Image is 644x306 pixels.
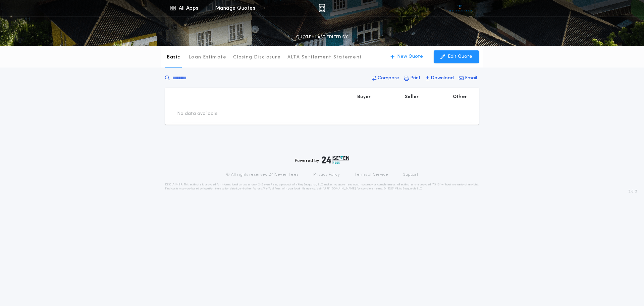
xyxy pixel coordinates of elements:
[287,54,362,61] p: ALTA Settlement Statement
[165,183,479,191] p: DISCLAIMER: This estimate is provided for informational purposes only. 24|Seven Fees, a product o...
[465,75,477,82] p: Email
[295,156,349,164] div: Powered by
[457,72,479,84] button: Email
[189,54,226,61] p: Loan Estimate
[405,94,419,100] p: Seller
[313,172,340,177] a: Privacy Policy
[384,50,430,63] button: New Quote
[323,187,356,190] a: [URL][DOMAIN_NAME]
[378,75,399,82] p: Compare
[431,75,454,82] p: Download
[434,50,479,63] button: Edit Quote
[447,5,473,11] img: vs-icon
[403,172,418,177] a: Support
[233,54,281,61] p: Closing Disclosure
[357,94,371,100] p: Buyer
[296,34,348,41] p: QUOTE - LAST EDITED BY
[322,156,349,164] img: logo
[448,53,472,60] p: Edit Quote
[167,54,180,61] p: Basic
[397,53,423,60] p: New Quote
[226,172,299,177] p: © All rights reserved. 24|Seven Fees
[172,105,223,123] td: No data available
[402,72,423,84] button: Print
[628,188,637,194] span: 3.8.0
[319,4,325,12] img: img
[355,172,388,177] a: Terms of Service
[424,72,456,84] button: Download
[453,94,467,100] p: Other
[370,72,401,84] button: Compare
[410,75,421,82] p: Print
